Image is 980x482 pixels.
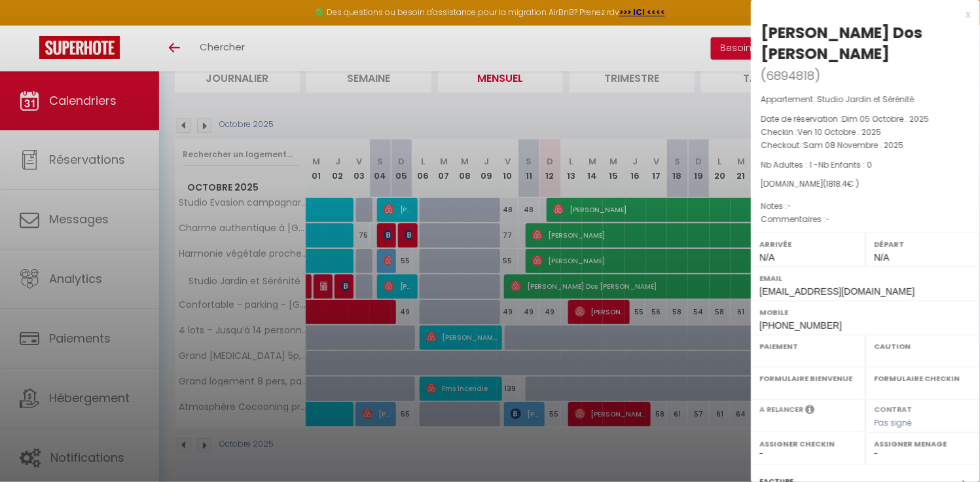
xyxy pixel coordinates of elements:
[759,320,842,331] span: [PHONE_NUMBER]
[759,272,971,285] label: Email
[766,67,814,84] span: 6894818
[823,178,859,189] span: ( € )
[759,252,774,263] span: N/A
[759,340,857,353] label: Paiement
[803,139,903,151] span: Sam 08 Novembre . 2025
[817,94,914,105] span: Studio Jardin et Sérénité
[761,66,820,84] span: ( )
[761,113,970,126] p: Date de réservation :
[759,404,803,415] label: A relancer
[874,340,971,353] label: Caution
[759,372,857,385] label: Formulaire Bienvenue
[761,213,970,226] p: Commentaires :
[874,252,889,263] span: N/A
[874,437,971,451] label: Assigner Menage
[787,200,791,212] span: -
[874,238,971,251] label: Départ
[874,404,912,413] label: Contrat
[805,404,814,418] i: Sélectionner OUI si vous souhaiter envoyer les séquences de messages post-checkout
[761,178,970,191] div: [DOMAIN_NAME]
[761,159,872,170] span: Nb Adultes : 1 -
[761,126,970,139] p: Checkin :
[761,200,970,213] p: Notes :
[874,417,912,428] span: Pas signé
[826,213,830,225] span: -
[761,139,970,152] p: Checkout :
[759,306,971,319] label: Mobile
[842,113,929,124] span: Dim 05 Octobre . 2025
[751,7,970,22] div: x
[759,286,915,297] span: [EMAIL_ADDRESS][DOMAIN_NAME]
[797,126,881,138] span: Ven 10 Octobre . 2025
[818,159,872,170] span: Nb Enfants : 0
[874,372,971,385] label: Formulaire Checkin
[761,22,970,64] div: [PERSON_NAME] Dos [PERSON_NAME]
[759,437,857,451] label: Assigner Checkin
[759,238,857,251] label: Arrivée
[761,93,970,106] p: Appartement :
[826,178,847,189] span: 1818.4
